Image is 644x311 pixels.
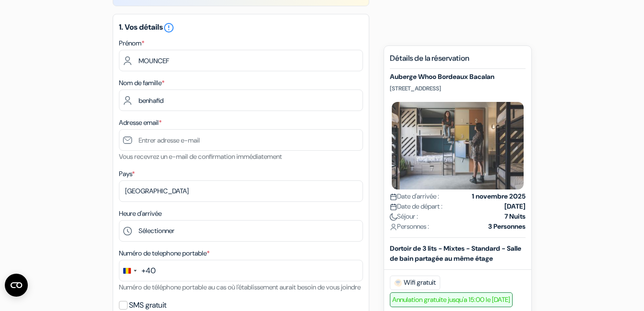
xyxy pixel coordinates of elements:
[119,129,363,151] input: Entrer adresse e-mail
[119,152,282,161] small: Vous recevrez un e-mail de confirmation immédiatement
[394,279,402,287] img: free_wifi.svg
[119,38,144,48] label: Prénom
[390,73,526,81] h5: Auberge Whoo Bordeaux Bacalan
[119,248,210,258] label: Numéro de telephone portable
[390,201,443,211] span: Date de départ :
[390,276,440,290] span: Wifi gratuit
[390,193,397,200] img: calendar.svg
[119,22,363,33] h5: 1. Vos détails
[163,22,175,32] a: error_outline
[119,89,363,111] input: Entrer le nom de famille
[504,201,526,211] strong: [DATE]
[390,222,429,232] span: Personnes :
[488,222,526,232] strong: 3 Personnes
[119,260,156,281] button: Change country, selected Romania (+40)
[390,292,513,307] span: Annulation gratuite jusqu'a 15:00 le [DATE]
[163,22,175,33] i: error_outline
[119,118,162,128] label: Adresse email
[141,265,156,277] div: +40
[119,169,135,179] label: Pays
[5,274,28,297] button: Ouvrir le widget CMP
[390,223,397,231] img: user_icon.svg
[390,211,418,222] span: Séjour :
[390,203,397,211] img: calendar.svg
[390,85,526,92] p: [STREET_ADDRESS]
[390,54,526,69] h5: Détails de la réservation
[472,191,526,201] strong: 1 novembre 2025
[390,191,439,201] span: Date d'arrivée :
[119,283,361,291] small: Numéro de téléphone portable au cas où l'établissement aurait besoin de vous joindre
[390,213,397,221] img: moon.svg
[119,78,164,88] label: Nom de famille
[119,209,162,219] label: Heure d'arrivée
[119,50,363,71] input: Entrez votre prénom
[390,244,521,263] b: Dortoir de 3 lits - Mixtes - Standard - Salle de bain partagée au même étage
[504,211,526,222] strong: 7 Nuits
